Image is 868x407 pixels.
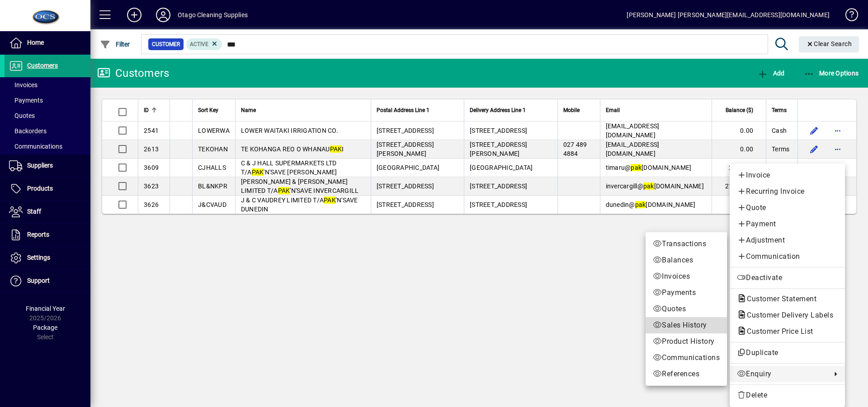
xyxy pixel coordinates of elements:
span: Product History [653,336,720,347]
span: Transactions [653,239,720,249]
span: Balances [653,255,720,266]
span: Quote [737,202,838,213]
span: Invoices [653,271,720,282]
span: Sales History [653,320,720,331]
span: Customer Delivery Labels [737,311,838,319]
span: Payment [737,219,838,229]
span: Duplicate [737,347,838,358]
span: References [653,369,720,379]
span: Communications [653,352,720,363]
span: Delete [737,390,838,401]
span: Customer Price List [737,327,818,336]
span: Invoice [737,170,838,181]
span: Payments [653,287,720,298]
span: Deactivate [737,272,838,283]
button: Deactivate customer [730,270,845,286]
span: Communication [737,251,838,262]
span: Quotes [653,304,720,314]
span: Enquiry [737,369,827,379]
span: Adjustment [737,235,838,246]
span: Recurring Invoice [737,186,838,197]
span: Customer Statement [737,295,821,303]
